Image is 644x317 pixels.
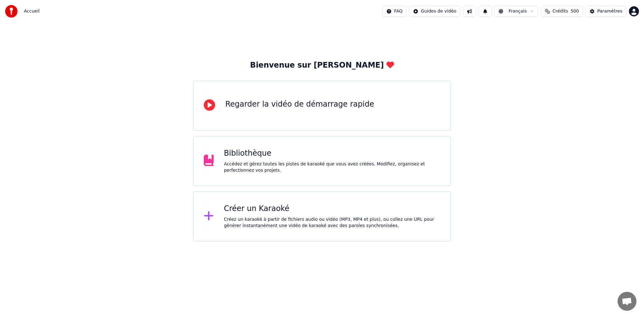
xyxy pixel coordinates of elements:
span: 500 [570,8,579,14]
div: Paramètres [597,8,622,14]
nav: breadcrumb [24,8,40,14]
button: Guides de vidéo [409,6,460,17]
button: Paramètres [586,6,626,17]
div: Accédez et gérez toutes les pistes de karaoké que vous avez créées. Modifiez, organisez et perfec... [224,161,440,174]
span: Accueil [24,8,40,14]
div: Créer un Karaoké [224,204,440,214]
div: Bibliothèque [224,148,440,158]
div: Créez un karaoké à partir de fichiers audio ou vidéo (MP3, MP4 et plus), ou collez une URL pour g... [224,216,440,229]
button: FAQ [382,6,407,17]
div: Regarder la vidéo de démarrage rapide [225,99,374,109]
span: Crédits [552,8,568,14]
div: Bienvenue sur [PERSON_NAME] [250,60,394,70]
a: Ouvrir le chat [618,292,636,311]
img: youka [5,5,18,18]
button: Crédits500 [541,6,583,17]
